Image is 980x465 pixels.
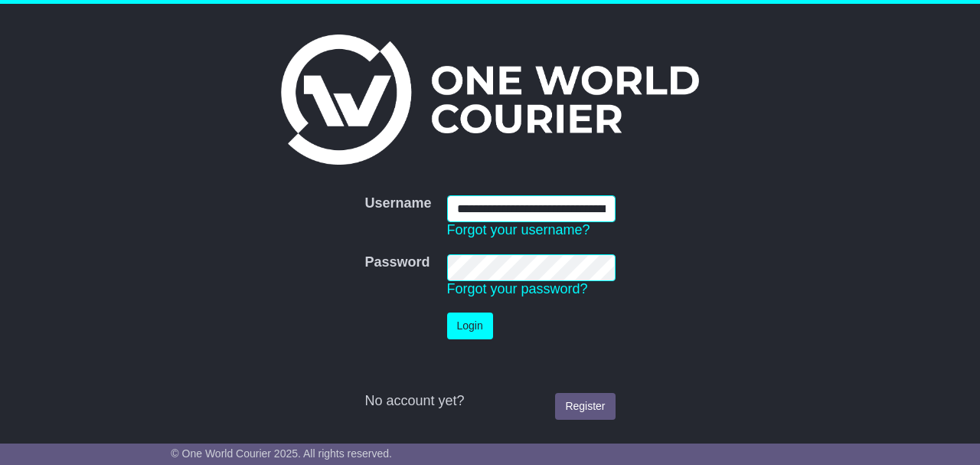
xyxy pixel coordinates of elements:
[171,447,392,460] span: © One World Courier 2025. All rights reserved.
[364,254,430,271] label: Password
[447,281,588,296] a: Forgot your password?
[447,222,590,237] a: Forgot your username?
[281,34,699,165] img: One World
[555,393,615,420] a: Register
[447,313,493,339] button: Login
[364,393,615,410] div: No account yet?
[364,195,431,212] label: Username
